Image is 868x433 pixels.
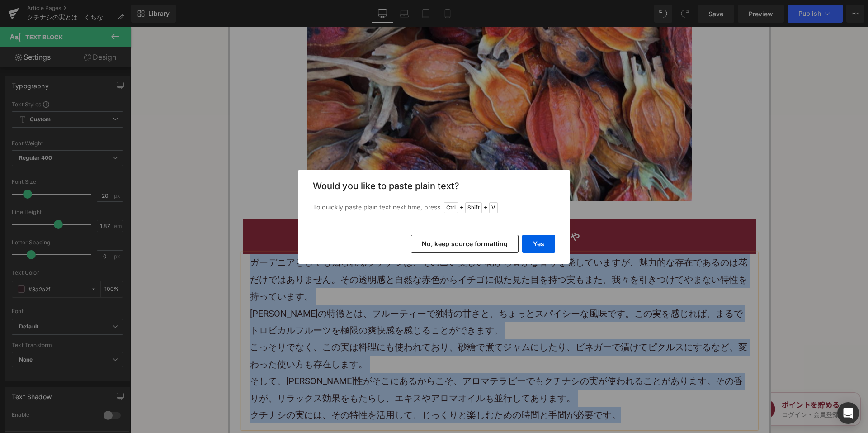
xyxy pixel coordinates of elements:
font: こっそりでなく、この実は料理にも使われており、砂糖で煮てジャムにしたり、ビネガーで漬けてピクルスにするなど、変わった使い方も存在します。 [119,314,617,342]
font: そして、[PERSON_NAME]性がそこにあるからこそ、アロマテラピーでもクチナシの実が使われることがあります。その香りが、リラックス効果をもたらし、エキスやアロマオイルも並行してあります。 [119,348,612,376]
div: Open Intercom Messenger [837,402,859,424]
p: To quickly paste plain text next time, press [313,202,555,213]
button: No, keep source formatting [411,235,519,253]
span: + [460,203,463,212]
h3: Would you like to paste plain text? [313,181,555,191]
span: Shift [465,202,482,213]
font: ガーデニアとしても知られるクチナシは、その白い美しい花から豊かな香りを発していますが、魅力的な存在であるのは花だけではありません。その透明感と自然な赤色からイチゴに似た見た目を持つ実もまた、我々... [119,230,617,275]
font: [PERSON_NAME]の特徴とは、フルーティーで独特の甘さと、ちょっとスパイシーな風味です。この実を感じれば、まるでトロピカルフルーツを極限の爽快感を感じることができます。 [119,281,612,309]
font: クチナシ(ガーデニア)の実の味の香りや [289,204,449,215]
font: クチナシの実には、その特性を活用して、じっくりと楽しむための時間と手間が必要です。 [119,382,490,393]
span: Ctrl [444,202,458,213]
span: + [484,203,487,212]
span: V [489,202,498,213]
button: Yes [522,235,555,253]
